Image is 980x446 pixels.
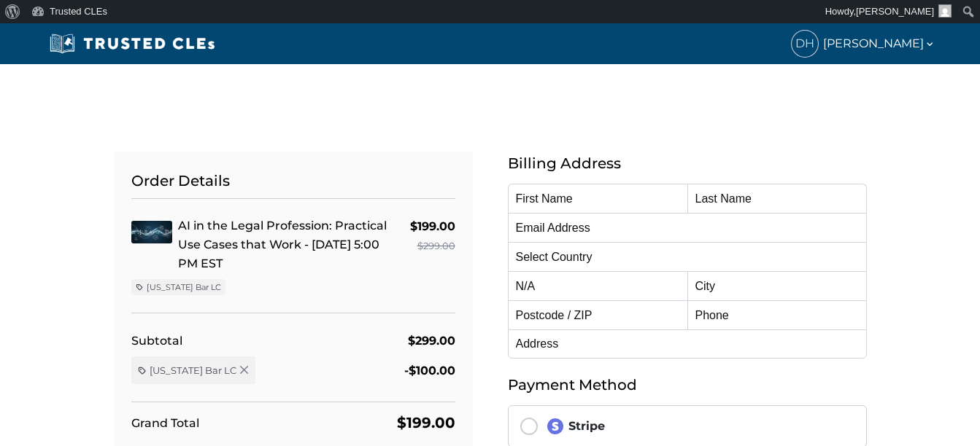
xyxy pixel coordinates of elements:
[404,361,455,380] div: -$100.00
[410,216,455,236] div: $199.00
[508,152,867,175] h5: Billing Address
[131,331,182,351] div: Subtotal
[131,169,455,199] h5: Order Details
[792,31,818,57] span: DH
[520,418,538,435] input: stripeStripe
[687,184,867,213] input: Last Name
[131,221,172,243] img: AI in the Legal Profession: Practical Use Cases that Work - 10/15 - 5:00 PM EST
[410,236,455,256] div: $299.00
[547,418,564,435] img: stripe
[147,281,221,293] span: [US_STATE] Bar LC
[178,219,387,270] a: AI in the Legal Profession: Practical Use Cases that Work - [DATE] 5:00 PM EST
[508,329,867,359] input: Address
[508,184,687,213] input: First Name
[508,213,867,242] input: Email Address
[823,34,935,53] span: [PERSON_NAME]
[687,271,867,300] input: City
[687,300,867,329] input: Phone
[508,373,867,396] h5: Payment Method
[45,33,220,55] img: Trusted CLEs
[397,411,455,434] div: $199.00
[408,331,455,351] div: $299.00
[150,364,236,377] span: [US_STATE] Bar LC
[547,418,854,435] div: Stripe
[131,413,199,433] div: Grand Total
[856,6,934,17] span: [PERSON_NAME]
[508,300,687,329] input: Postcode / ZIP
